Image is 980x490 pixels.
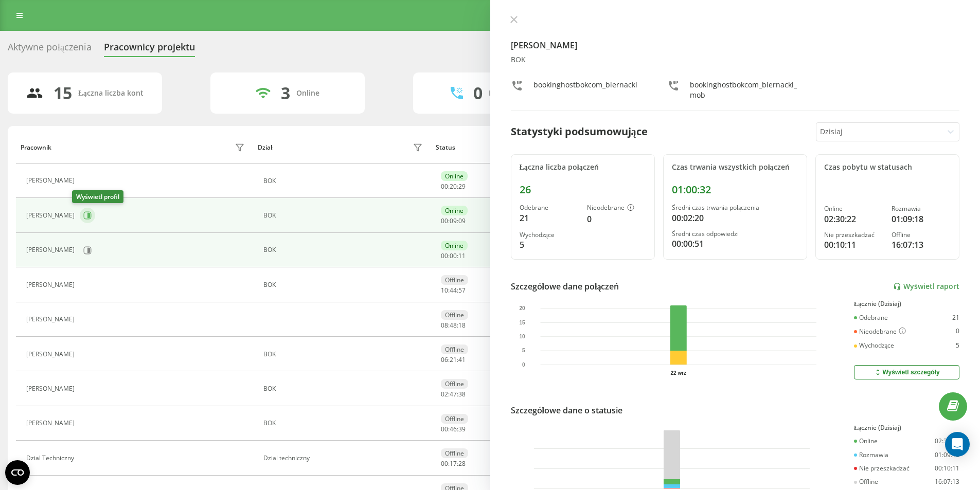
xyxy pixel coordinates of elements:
button: Wyświetl szczegóły [854,365,959,379]
div: 0 [587,213,646,225]
div: [PERSON_NAME] [26,246,77,253]
text: 20 [519,305,525,311]
div: Offline [854,478,878,485]
span: 44 [450,286,457,295]
h4: [PERSON_NAME] [511,39,960,51]
span: 28 [458,459,466,468]
span: 00 [441,425,448,433]
div: Odebrane [520,204,579,211]
div: Szczegółowe dane o statusie [511,404,622,416]
span: 21 [450,355,457,364]
div: Łącznie (Dzisiaj) [854,300,959,307]
div: Czas pobytu w statusach [824,163,951,172]
div: Łącznie (Dzisiaj) [854,424,959,431]
div: 16:07:13 [892,239,951,251]
div: Rozmawia [854,451,888,459]
div: [PERSON_NAME] [26,316,77,323]
div: Pracownicy projektu [104,42,195,58]
div: Nie przeszkadzać [854,465,910,472]
div: 01:00:32 [672,184,798,196]
div: Dzial Techniczny [26,455,77,462]
div: 00:00:51 [672,238,798,250]
span: 38 [458,390,466,398]
div: BOK [263,177,425,185]
text: 22 wrz [670,370,686,376]
div: Rozmawiają [489,89,530,98]
div: 15 [54,83,72,103]
div: Wyświetl profil [72,190,123,203]
div: Offline [441,379,468,389]
div: Offline [441,448,468,458]
div: Dział [258,144,272,151]
span: 08 [441,321,448,330]
button: Open CMP widget [5,460,30,485]
div: BOK [511,56,960,64]
div: 3 [281,83,290,103]
div: BOK [263,351,425,358]
div: Offline [441,310,468,320]
span: 02 [441,390,448,398]
span: 09 [450,216,457,225]
div: [PERSON_NAME] [26,420,77,427]
div: : : [441,322,466,329]
div: bookinghostbokcom_biernacki_mob [690,80,803,100]
div: Status [436,144,455,151]
div: 00:02:20 [672,212,798,224]
div: 01:09:18 [892,213,951,225]
div: [PERSON_NAME] [26,281,77,288]
div: Online [854,438,878,445]
div: [PERSON_NAME] [26,351,77,358]
div: Szczegółowe dane połączeń [511,280,619,293]
div: Wychodzące [520,231,579,239]
div: 00:10:11 [824,239,883,251]
div: : : [441,426,466,433]
div: : : [441,356,466,364]
div: Nie przeszkadzać [824,231,883,239]
div: : : [441,217,466,225]
div: Offline [892,231,951,239]
span: 48 [450,321,457,330]
span: 00 [441,459,448,468]
span: 18 [458,321,466,330]
div: BOK [263,246,425,253]
span: 46 [450,425,457,433]
span: 00 [441,251,448,260]
div: 21 [952,314,959,321]
span: 57 [458,286,466,295]
span: 29 [458,182,466,191]
div: Średni czas odpowiedzi [672,230,798,238]
div: 02:30:22 [935,438,959,445]
div: Średni czas trwania połączenia [672,204,798,211]
span: 00 [441,216,448,225]
div: Łączna liczba połączeń [520,163,646,172]
span: 06 [441,355,448,364]
div: Online [441,241,468,250]
div: [PERSON_NAME] [26,177,77,184]
div: 00:10:11 [935,465,959,472]
span: 17 [450,459,457,468]
div: 02:30:22 [824,213,883,225]
div: 0 [473,83,483,103]
text: 5 [522,348,525,353]
span: 47 [450,390,457,398]
span: 09 [458,216,466,225]
div: : : [441,252,466,260]
div: 5 [520,239,579,251]
div: Online [824,205,883,212]
div: Łączna liczba kont [78,89,143,98]
div: [PERSON_NAME] [26,385,77,392]
span: 39 [458,425,466,433]
span: 20 [450,182,457,191]
div: BOK [263,385,425,392]
div: Nieodebrane [587,204,646,212]
span: 00 [441,182,448,191]
div: Open Intercom Messenger [945,432,970,457]
div: Aktywne połączenia [8,42,92,58]
div: Pracownik [21,144,51,151]
span: 00 [450,251,457,260]
div: : : [441,183,466,190]
div: 21 [520,212,579,224]
span: 11 [458,251,466,260]
div: Statystyki podsumowujące [511,124,648,139]
text: 0 [522,362,525,368]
